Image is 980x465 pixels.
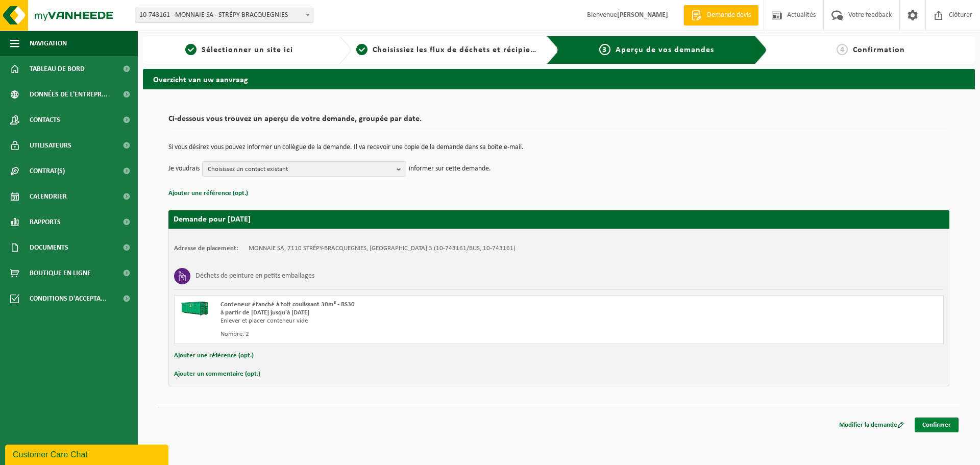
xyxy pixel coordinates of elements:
span: Rapports [30,209,61,235]
span: 10-743161 - MONNAIE SA - STRÉPY-BRACQUEGNIES [135,8,313,23]
h2: Ci-dessous vous trouvez un aperçu de votre demande, groupée par date. [168,115,949,129]
span: 4 [837,44,848,55]
a: 2Choisissiez les flux de déchets et récipients [356,44,539,56]
p: Je voudrais [168,161,200,177]
div: Enlever et placer conteneur vide [220,317,600,325]
img: HK-RS-30-GN-00.png [180,301,210,316]
span: Boutique en ligne [30,260,91,286]
a: Modifier la demande [831,418,912,432]
span: Contrat(s) [30,158,65,184]
p: Si vous désirez vous pouvez informer un collègue de la demande. Il va recevoir une copie de la de... [168,144,949,151]
strong: Adresse de placement: [174,245,238,252]
span: Conteneur étanché à toit coulissant 30m³ - RS30 [220,301,355,308]
span: Demande devis [704,10,753,20]
a: 1Sélectionner un site ici [148,44,331,56]
span: Navigation [30,31,67,56]
p: informer sur cette demande. [409,161,491,177]
span: Aperçu de vos demandes [616,46,714,54]
span: Contacts [30,107,60,133]
td: MONNAIE SA, 7110 STRÉPY-BRACQUEGNIES, [GEOGRAPHIC_DATA] 3 (10-743161/BUS, 10-743161) [249,244,516,253]
span: 2 [356,44,367,55]
strong: [PERSON_NAME] [617,11,668,19]
span: Choisissez un contact existant [208,162,393,177]
span: 10-743161 - MONNAIE SA - STRÉPY-BRACQUEGNIES [135,8,313,22]
button: Choisissez un contact existant [202,161,406,177]
span: Confirmation [853,46,905,54]
span: 3 [599,44,610,55]
strong: Demande pour [DATE] [174,215,251,224]
span: Sélectionner un site ici [202,46,293,54]
a: Demande devis [683,5,758,26]
span: Conditions d'accepta... [30,286,107,311]
span: Calendrier [30,184,67,209]
a: Confirmer [915,418,959,432]
button: Ajouter un commentaire (opt.) [174,368,260,381]
span: Données de l'entrepr... [30,82,108,107]
button: Ajouter une référence (opt.) [168,187,248,200]
span: Utilisateurs [30,133,71,158]
h3: Déchets de peinture en petits emballages [195,268,314,284]
span: Choisissiez les flux de déchets et récipients [373,46,543,54]
strong: à partir de [DATE] jusqu'à [DATE] [220,309,309,316]
span: Documents [30,235,68,260]
h2: Overzicht van uw aanvraag [143,69,975,89]
button: Ajouter une référence (opt.) [174,349,254,362]
span: 1 [185,44,197,55]
span: Tableau de bord [30,56,85,82]
iframe: chat widget [5,443,170,465]
div: Nombre: 2 [220,330,600,338]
